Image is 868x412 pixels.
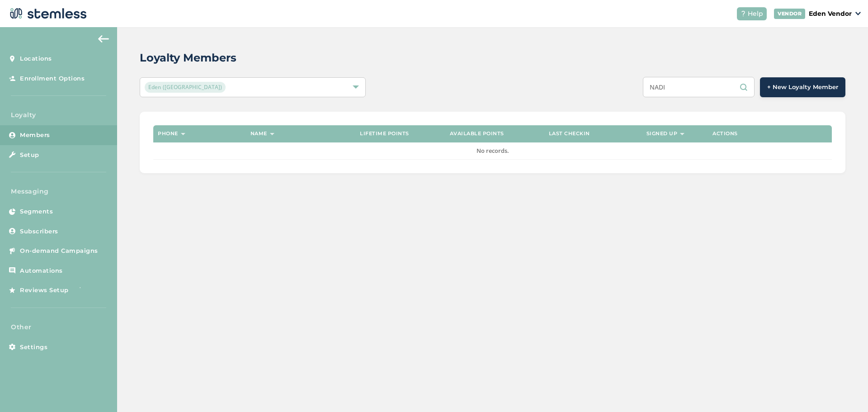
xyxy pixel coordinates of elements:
span: On-demand Campaigns [20,246,98,256]
img: glitter-stars-b7820f95.gif [75,281,94,299]
p: Eden Vendor [809,9,852,19]
iframe: Chat Widget [823,369,868,412]
span: + New Loyalty Member [767,83,838,92]
img: icon-sort-1e1d7615.svg [680,133,684,135]
img: icon-arrow-back-accent-c549486e.svg [98,35,109,43]
span: Settings [20,343,47,352]
img: icon_down-arrow-small-66adaf34.svg [855,12,861,15]
label: Signed up [646,131,678,137]
span: Segments [20,207,53,216]
label: Available points [450,131,504,137]
th: Actions [708,125,832,142]
img: icon-help-white-03924b79.svg [741,11,746,16]
div: VENDOR [774,9,805,19]
span: No records. [476,147,509,155]
span: Eden ([GEOGRAPHIC_DATA]) [145,82,226,93]
span: Subscribers [20,227,58,236]
span: Help [748,9,763,19]
label: Phone [158,131,178,137]
input: Search [643,77,755,97]
span: Locations [20,54,52,63]
span: Members [20,131,50,140]
span: Enrollment Options [20,74,85,83]
label: Name [250,131,267,137]
span: Reviews Setup [20,286,69,295]
button: + New Loyalty Member [760,77,845,97]
img: logo-dark-0685b13c.svg [7,5,87,23]
h2: Loyalty Members [140,50,236,66]
img: icon-sort-1e1d7615.svg [270,133,274,135]
span: Setup [20,151,39,160]
span: Automations [20,266,63,275]
label: Lifetime points [360,131,409,137]
img: icon-sort-1e1d7615.svg [181,133,185,135]
label: Last checkin [549,131,590,137]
